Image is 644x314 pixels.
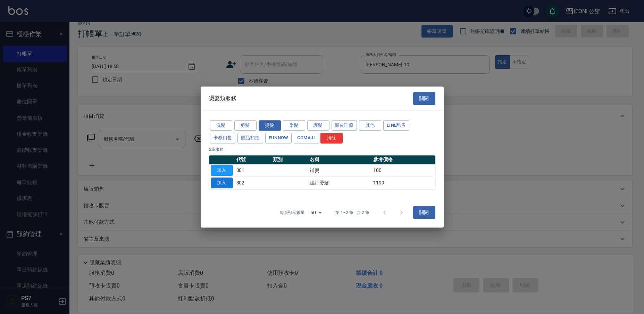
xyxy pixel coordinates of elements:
button: 贈品扣款 [237,133,263,143]
button: GOMAJL [294,133,319,143]
th: 參考價格 [371,155,435,164]
td: 100 [371,164,435,177]
p: 第 1–2 筆 共 2 筆 [335,209,369,216]
button: 清除 [320,133,343,143]
button: 關閉 [413,92,435,105]
th: 類別 [271,155,308,164]
button: 頭皮理療 [332,120,357,131]
div: 50 [308,203,324,222]
button: 染髮 [283,120,305,131]
button: 洗髮 [210,120,232,131]
button: 關閉 [413,206,435,219]
th: 名稱 [308,155,371,164]
button: 卡券銷售 [210,133,236,143]
button: 其他 [359,120,381,131]
p: 每頁顯示數量 [280,209,305,216]
td: 補燙 [308,164,371,177]
button: 燙髮 [259,120,281,131]
p: 2 筆服務 [209,146,435,152]
th: 代號 [235,155,271,164]
span: 燙髮類服務 [209,95,237,102]
button: 剪髮 [234,120,257,131]
td: 1199 [371,176,435,189]
button: 加入 [211,165,233,176]
button: FUNNOW [265,133,292,143]
button: 加入 [211,177,233,188]
button: 護髮 [307,120,329,131]
td: 設計燙髮 [308,176,371,189]
button: LINE酷券 [383,120,409,131]
td: 302 [235,176,271,189]
td: 301 [235,164,271,177]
